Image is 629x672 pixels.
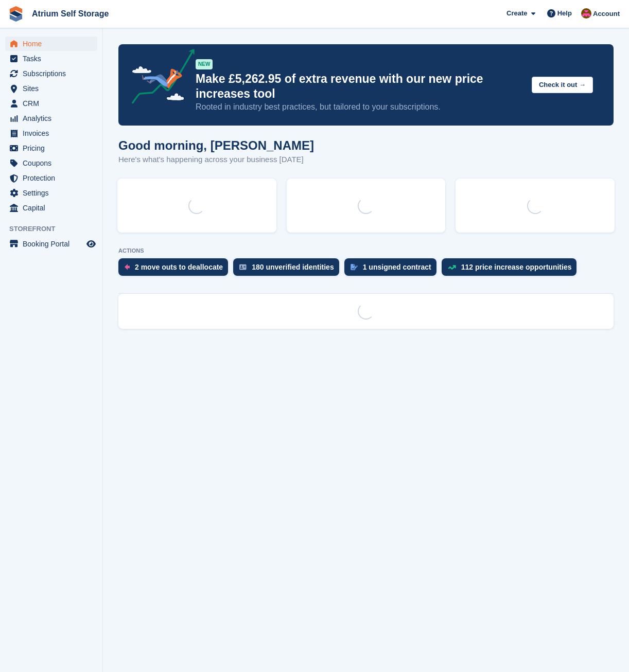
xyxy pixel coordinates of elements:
span: Capital [23,201,84,215]
a: Atrium Self Storage [28,5,113,22]
p: Rooted in industry best practices, but tailored to your subscriptions. [196,101,523,113]
a: menu [5,141,97,155]
a: menu [5,37,97,51]
div: 180 unverified identities [252,263,334,271]
a: menu [5,126,97,140]
span: Settings [23,186,84,200]
span: Invoices [23,126,84,140]
span: Tasks [23,51,84,66]
div: 1 unsigned contract [363,263,431,271]
a: menu [5,81,97,96]
img: verify_identity-adf6edd0f0f0b5bbfe63781bf79b02c33cf7c696d77639b501bdc392416b5a36.svg [239,264,247,270]
img: price-adjustments-announcement-icon-8257ccfd72463d97f412b2fc003d46551f7dbcb40ab6d574587a9cd5c0d94... [123,49,195,108]
img: move_outs_to_deallocate_icon-f764333ba52eb49d3ac5e1228854f67142a1ed5810a6f6cc68b1a99e826820c5.svg [125,264,130,270]
div: 2 move outs to deallocate [135,263,223,271]
a: menu [5,51,97,66]
a: menu [5,237,97,251]
span: Booking Portal [23,237,84,251]
a: 112 price increase opportunities [442,258,582,281]
button: Check it out → [532,77,593,94]
span: Coupons [23,156,84,170]
a: menu [5,171,97,185]
div: NEW [196,59,213,69]
a: menu [5,201,97,215]
p: Make £5,262.95 of extra revenue with our new price increases tool [196,72,523,101]
img: price_increase_opportunities-93ffe204e8149a01c8c9dc8f82e8f89637d9d84a8eef4429ea346261dce0b2c0.svg [448,265,456,270]
span: Create [506,8,527,19]
span: Account [593,9,620,19]
h1: Good morning, [PERSON_NAME] [118,138,314,152]
p: Here's what's happening across your business [DATE] [118,154,314,166]
span: Protection [23,171,84,185]
a: Preview store [85,238,97,250]
img: Mark Rhodes [581,8,591,19]
span: Sites [23,81,84,96]
img: contract_signature_icon-13c848040528278c33f63329250d36e43548de30e8caae1d1a13099fd9432cc5.svg [351,264,358,270]
a: menu [5,96,97,111]
a: menu [5,66,97,81]
div: 112 price increase opportunities [461,263,572,271]
span: Help [557,8,572,19]
img: stora-icon-8386f47178a22dfd0bd8f6a31ec36ba5ce8667c1dd55bd0f319d3a0aa187defe.svg [8,6,24,22]
p: ACTIONS [118,247,614,254]
span: Home [23,37,84,51]
span: CRM [23,96,84,111]
a: 180 unverified identities [233,258,344,281]
a: 2 move outs to deallocate [118,258,233,281]
a: 1 unsigned contract [344,258,442,281]
a: menu [5,186,97,200]
span: Pricing [23,141,84,155]
a: menu [5,111,97,126]
span: Subscriptions [23,66,84,81]
a: menu [5,156,97,170]
span: Analytics [23,111,84,126]
span: Storefront [9,224,102,234]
